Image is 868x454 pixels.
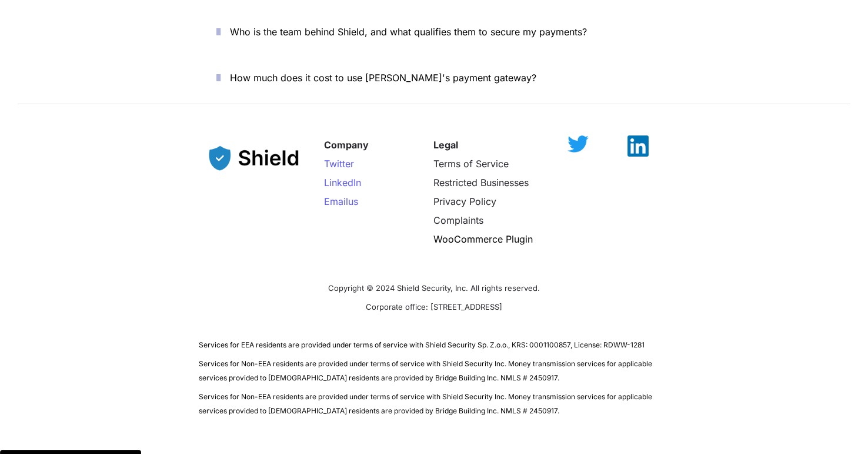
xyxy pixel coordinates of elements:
span: Services for Non-EEA residents are provided under terms of service with Shield Security Inc. Mone... [199,359,654,382]
a: Terms of Service [433,158,509,170]
span: Who is the team behind Shield, and what qualifies them to secure my payments? [230,26,587,38]
a: WooCommerce Plugin [433,233,533,245]
a: Privacy Policy [433,195,496,207]
span: Copyright © 2024 Shield Security, Inc. All rights reserved. [328,283,540,293]
button: How much does it cost to use [PERSON_NAME]'s payment gateway? [199,59,669,96]
a: Twitter [324,158,354,170]
span: Services for Non-EEA residents are provided under terms of service with Shield Security Inc. Mone... [199,392,654,415]
a: Complaints [433,214,483,226]
strong: Legal [433,139,458,151]
span: Corporate office: [STREET_ADDRESS] [366,302,502,311]
a: Emailus [324,195,358,207]
span: Email [324,195,348,207]
span: How much does it cost to use [PERSON_NAME]'s payment gateway? [230,72,536,84]
strong: Company [324,139,369,151]
a: LinkedIn [324,177,361,188]
span: us [348,195,358,207]
span: Services for EEA residents are provided under terms of service with Shield Security Sp. Z.o.o., K... [199,340,645,349]
button: Who is the team behind Shield, and what qualifies them to secure my payments? [199,14,669,50]
a: Restricted Businesses [433,177,529,188]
